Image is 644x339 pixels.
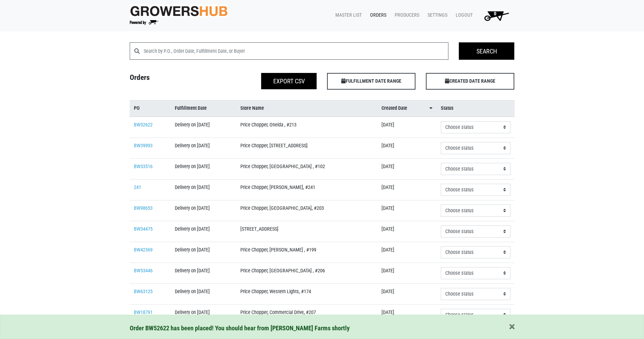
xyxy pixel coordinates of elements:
[171,283,237,304] td: Delivery on [DATE]
[171,138,237,158] td: Delivery on [DATE]
[134,226,153,232] a: BW34475
[377,138,437,158] td: [DATE]
[327,73,415,90] span: FULFILLMENT DATE RANGE
[175,105,207,112] span: Fulfillment Date
[171,158,237,179] td: Delivery on [DATE]
[134,309,153,315] a: BW18791
[134,184,141,190] a: 241
[236,242,377,263] td: Price Chopper, [PERSON_NAME] , #199
[481,9,512,23] img: Cart
[134,143,153,149] a: BW39993
[171,242,237,263] td: Delivery on [DATE]
[124,73,223,87] h4: Orders
[134,268,153,274] a: BW53446
[236,263,377,283] td: Price Chopper, [GEOGRAPHIC_DATA] , #206
[236,304,377,325] td: Price Chopper, Commercial Drive, #207
[381,105,407,112] span: Created Date
[236,158,377,179] td: Price Chopper, [GEOGRAPHIC_DATA] , #102
[441,105,454,112] span: Status
[236,283,377,304] td: Price Chopper, Western Lights, #174
[171,263,237,283] td: Delivery on [DATE]
[175,105,232,112] a: Fulfillment Date
[236,179,377,200] td: Price Chopper, [PERSON_NAME], #241
[130,5,228,17] img: original-fc7597fdc6adbb9d0e2ae620e786d1a2.jpg
[377,304,437,325] td: [DATE]
[377,263,437,283] td: [DATE]
[475,9,515,23] a: 0
[130,20,158,25] img: Powered by Big Wheelbarrow
[377,221,437,242] td: [DATE]
[240,105,373,112] a: Store Name
[171,200,237,221] td: Delivery on [DATE]
[236,138,377,158] td: Price Chopper, [STREET_ADDRESS]
[134,247,153,253] a: BW42369
[422,9,450,22] a: Settings
[377,200,437,221] td: [DATE]
[134,105,140,112] span: PO
[364,9,389,22] a: Orders
[381,105,432,112] a: Created Date
[236,117,377,138] td: Price Chopper, Oneida , #213
[330,9,364,22] a: Master List
[450,9,475,22] a: Logout
[240,105,264,112] span: Store Name
[261,73,317,89] button: Export CSV
[377,179,437,200] td: [DATE]
[171,221,237,242] td: Delivery on [DATE]
[459,42,514,60] input: Search
[441,105,510,112] a: Status
[236,200,377,221] td: Price Chopper, [GEOGRAPHIC_DATA], #203
[144,42,449,60] input: Search by P.O., Order Date, Fulfillment Date, or Buyer
[377,117,437,138] td: [DATE]
[134,289,153,295] a: BW63125
[171,117,237,138] td: Delivery on [DATE]
[389,9,422,22] a: Producers
[377,283,437,304] td: [DATE]
[134,205,153,211] a: BW98653
[494,11,496,17] span: 0
[134,122,153,128] a: BW52622
[171,179,237,200] td: Delivery on [DATE]
[236,221,377,242] td: [STREET_ADDRESS]
[134,105,166,112] a: PO
[171,304,237,325] td: Delivery on [DATE]
[377,242,437,263] td: [DATE]
[426,73,514,90] span: CREATED DATE RANGE
[134,164,153,169] a: BW33516
[130,323,515,333] div: Order BW52622 has been placed! You should hear from [PERSON_NAME] Farms shortly
[377,158,437,179] td: [DATE]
